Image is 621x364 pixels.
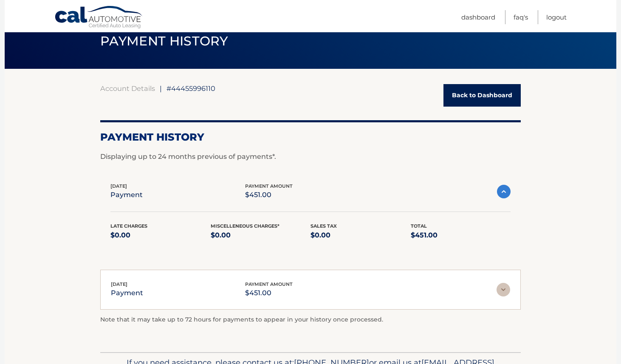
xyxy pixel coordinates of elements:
span: payment amount [245,281,293,287]
span: | [160,84,162,93]
span: Miscelleneous Charges* [211,223,279,229]
span: [DATE] [111,281,127,287]
span: Total [411,223,427,229]
p: $451.00 [245,189,293,201]
p: $0.00 [211,229,311,241]
p: $451.00 [411,229,511,241]
h2: Payment History [100,131,521,144]
a: FAQ's [514,10,528,24]
span: Late Charges [110,223,147,229]
p: Note that it may take up to 72 hours for payments to appear in your history once processed. [100,315,521,325]
span: payment amount [245,183,293,189]
p: payment [111,287,143,299]
a: Dashboard [461,10,495,24]
img: accordion-rest.svg [497,283,510,296]
p: $0.00 [110,229,211,241]
a: Cal Automotive [54,6,144,30]
a: Logout [546,10,567,24]
span: Sales Tax [310,223,337,229]
a: Account Details [100,84,155,93]
a: Back to Dashboard [443,84,521,107]
p: $451.00 [245,287,293,299]
img: accordion-active.svg [497,185,511,198]
p: Displaying up to 24 months previous of payments*. [100,152,521,162]
span: [DATE] [110,183,127,189]
p: $0.00 [310,229,411,241]
span: #44455996110 [167,84,215,93]
p: payment [110,189,143,201]
span: PAYMENT HISTORY [100,33,228,49]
